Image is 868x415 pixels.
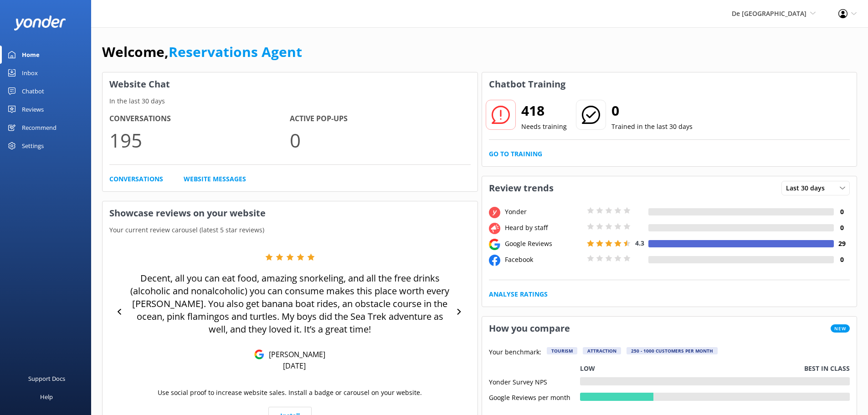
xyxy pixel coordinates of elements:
[503,239,585,249] div: Google Reviews
[184,174,246,184] a: Website Messages
[489,377,580,385] div: Yonder Survey NPS
[583,347,621,354] div: Attraction
[482,176,560,200] h3: Review trends
[28,369,65,388] div: Support Docs
[831,324,850,333] span: New
[521,122,567,132] p: Needs training
[264,349,325,359] p: [PERSON_NAME]
[169,42,302,61] a: Reservations Agent
[22,82,44,100] div: Chatbot
[22,118,56,137] div: Recommend
[109,174,163,184] a: Conversations
[22,64,38,82] div: Inbox
[834,223,850,233] h4: 0
[834,239,850,249] h4: 29
[580,364,595,374] p: Low
[22,100,44,118] div: Reviews
[103,72,478,96] h3: Website Chat
[290,113,470,125] h4: Active Pop-ups
[22,46,40,64] div: Home
[804,364,850,374] p: Best in class
[103,225,478,235] p: Your current review carousel (latest 5 star reviews)
[489,393,580,401] div: Google Reviews per month
[503,223,585,233] div: Heard by staff
[128,272,452,336] p: Decent, all you can eat food, amazing snorkeling, and all the free drinks (alcoholic and nonalcoh...
[489,149,542,159] a: Go to Training
[786,183,830,193] span: Last 30 days
[283,361,306,371] p: [DATE]
[834,255,850,265] h4: 0
[482,72,572,96] h3: Chatbot Training
[489,347,541,358] p: Your benchmark:
[503,255,585,265] div: Facebook
[547,347,577,354] div: Tourism
[103,201,478,225] h3: Showcase reviews on your website
[489,289,548,299] a: Analyse Ratings
[109,113,290,125] h4: Conversations
[22,137,44,155] div: Settings
[611,122,693,132] p: Trained in the last 30 days
[158,388,422,398] p: Use social proof to increase website sales. Install a badge or carousel on your website.
[611,100,693,122] h2: 0
[503,207,585,217] div: Yonder
[40,388,53,406] div: Help
[635,239,644,247] span: 4.3
[521,100,567,122] h2: 418
[834,207,850,217] h4: 0
[732,9,806,18] span: De [GEOGRAPHIC_DATA]
[14,15,66,31] img: yonder-white-logo.png
[254,349,264,359] img: Google Reviews
[627,347,718,354] div: 250 - 1000 customers per month
[290,125,470,155] p: 0
[103,96,478,106] p: In the last 30 days
[102,41,302,63] h1: Welcome,
[482,317,577,340] h3: How you compare
[109,125,290,155] p: 195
